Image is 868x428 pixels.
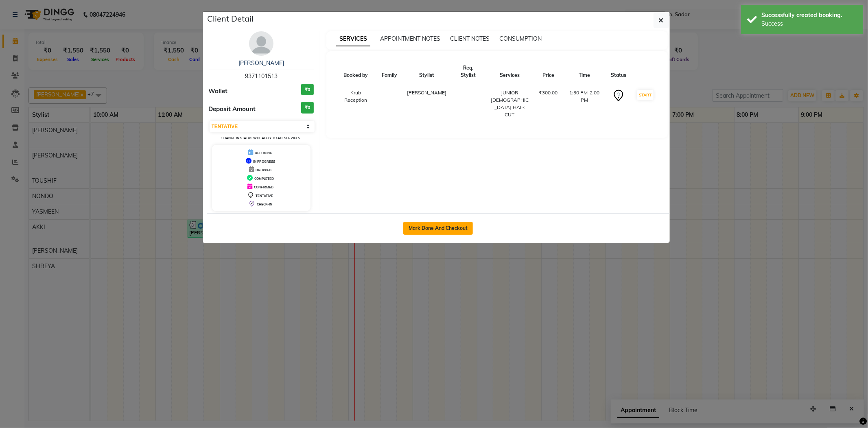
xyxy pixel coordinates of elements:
span: 9371101513 [245,72,278,80]
h5: Client Detail [208,13,254,25]
div: Successfully created booking. [761,11,857,20]
a: [PERSON_NAME] [238,59,284,67]
span: APPOINTMENT NOTES [380,35,440,42]
th: Stylist [402,59,451,84]
span: CONFIRMED [254,185,273,189]
button: Mark Done And Checkout [403,222,473,235]
th: Booked by [335,59,377,84]
img: avatar [249,31,273,56]
span: CONSUMPTION [499,35,542,42]
small: Change in status will apply to all services. [221,136,301,140]
span: Deposit Amount [209,105,256,114]
h3: ₹0 [301,84,314,96]
th: Req. Stylist [451,59,485,84]
span: CHECK-IN [257,202,272,206]
div: JUNIOR [DEMOGRAPHIC_DATA] HAIR CUT [490,89,529,118]
div: ₹300.00 [539,89,558,96]
td: 1:30 PM-2:00 PM [563,84,606,124]
td: Krub Reception [335,84,377,124]
th: Family [377,59,402,84]
span: Wallet [209,87,228,96]
th: Status [606,59,631,84]
span: COMPLETED [254,177,274,181]
th: Services [485,59,534,84]
h3: ₹0 [301,102,314,114]
span: UPCOMING [255,151,272,155]
span: SERVICES [336,32,370,46]
span: IN PROGRESS [253,159,275,164]
td: - [377,84,402,124]
span: CLIENT NOTES [450,35,490,42]
div: Success [761,20,857,28]
th: Time [563,59,606,84]
span: TENTATIVE [256,194,273,198]
th: Price [534,59,563,84]
span: [PERSON_NAME] [407,90,446,96]
td: - [451,84,485,124]
button: START [637,90,654,100]
span: DROPPED [256,168,271,172]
